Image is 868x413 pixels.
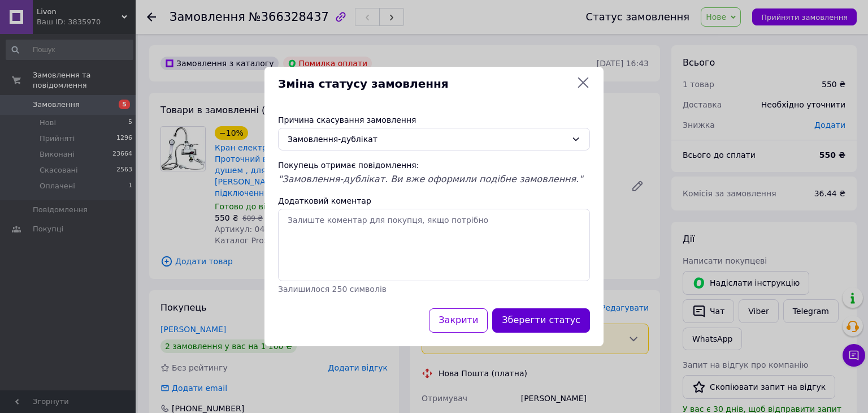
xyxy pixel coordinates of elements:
[278,174,583,184] span: "Замовлення-дублікат. Ви вже оформили подібне замовлення."
[278,160,590,171] div: Покупець отримає повідомлення:
[429,308,488,333] button: Закрити
[492,308,590,333] button: Зберегти статус
[278,114,590,126] div: Причина скасування замовлення
[278,285,387,294] span: Залишилося 250 символів
[278,196,371,205] label: Додатковий коментар
[278,76,572,92] span: Зміна статусу замовлення
[288,133,567,145] div: Замовлення-дублікат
